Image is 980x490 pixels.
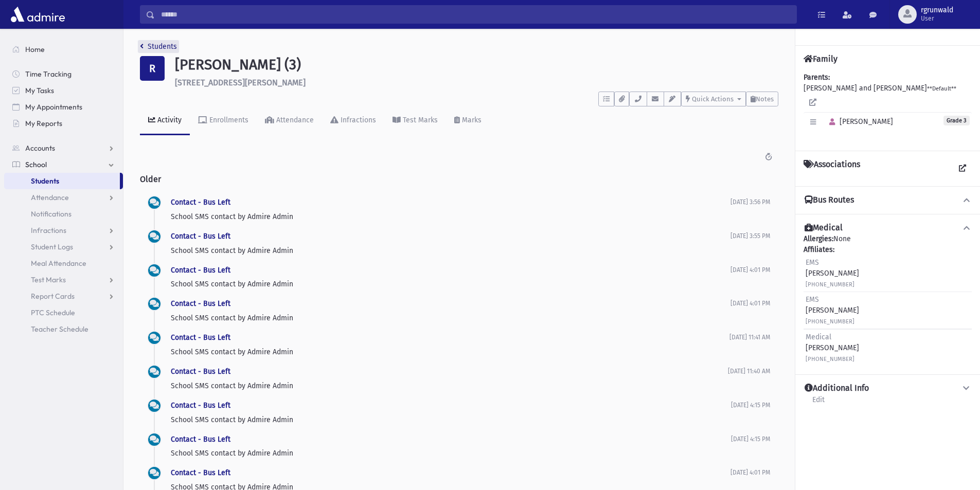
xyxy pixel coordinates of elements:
[322,106,384,135] a: Infractions
[806,257,859,289] div: [PERSON_NAME]
[140,166,778,192] h2: Older
[25,86,54,95] span: My Tasks
[31,209,72,219] span: Notifications
[207,116,248,124] div: Enrollments
[4,156,123,173] a: School
[31,324,88,334] span: Teacher Schedule
[31,176,59,186] span: Students
[274,116,314,124] div: Attendance
[257,106,322,135] a: Attendance
[171,468,230,477] a: Contact - Bus Left
[804,233,972,366] div: None
[4,115,123,132] a: My Reports
[4,189,123,206] a: Attendance
[140,42,177,51] a: Students
[730,198,770,206] span: [DATE] 3:56 PM
[25,143,55,153] span: Accounts
[804,72,972,142] div: [PERSON_NAME] and [PERSON_NAME]
[140,106,190,135] a: Activity
[4,304,123,321] a: PTC Schedule
[171,313,730,323] p: School SMS contact by Admire Admin
[804,54,838,64] h4: Family
[171,198,230,207] a: Contact - Bus Left
[804,195,972,206] button: Bus Routes
[31,308,75,317] span: PTC Schedule
[806,332,859,364] div: [PERSON_NAME]
[31,242,73,251] span: Student Logs
[730,469,770,476] span: [DATE] 4:01 PM
[25,119,62,128] span: My Reports
[171,380,728,391] p: School SMS contact by Admire Admin
[4,206,123,222] a: Notifications
[805,223,843,233] h4: Medical
[806,294,859,326] div: [PERSON_NAME]
[171,232,230,241] a: Contact - Bus Left
[746,92,778,106] button: Notes
[804,234,833,243] b: Allergies:
[4,255,123,271] a: Meal Attendance
[4,66,123,82] a: Time Tracking
[31,193,69,202] span: Attendance
[31,226,66,235] span: Infractions
[4,173,120,189] a: Students
[171,245,730,256] p: School SMS contact by Admire Admin
[4,99,123,115] a: My Appointments
[401,116,438,124] div: Test Marks
[756,95,774,103] span: Notes
[825,117,893,126] span: [PERSON_NAME]
[384,106,446,135] a: Test Marks
[806,333,831,341] span: Medical
[4,41,123,58] a: Home
[4,321,123,337] a: Teacher Schedule
[171,347,729,357] p: School SMS contact by Admire Admin
[31,292,75,301] span: Report Cards
[31,275,66,284] span: Test Marks
[804,73,830,82] b: Parents:
[731,435,770,443] span: [DATE] 4:15 PM
[804,245,834,254] b: Affiliates:
[171,401,230,410] a: Contact - Bus Left
[729,334,770,341] span: [DATE] 11:41 AM
[730,232,770,240] span: [DATE] 3:55 PM
[155,116,182,124] div: Activity
[681,92,746,106] button: Quick Actions
[4,271,123,288] a: Test Marks
[804,383,972,394] button: Additional Info
[728,368,770,375] span: [DATE] 11:40 AM
[806,356,854,362] small: [PHONE_NUMBER]
[460,116,482,124] div: Marks
[806,281,854,288] small: [PHONE_NUMBER]
[730,300,770,307] span: [DATE] 4:01 PM
[4,140,123,156] a: Accounts
[446,106,490,135] a: Marks
[175,56,778,74] h1: [PERSON_NAME] (3)
[140,56,165,81] div: R
[812,394,825,412] a: Edit
[943,116,970,125] span: Grade 3
[175,78,778,87] h6: [STREET_ADDRESS][PERSON_NAME]
[171,266,230,275] a: Contact - Bus Left
[171,333,230,342] a: Contact - Bus Left
[730,266,770,274] span: [DATE] 4:01 PM
[8,4,67,25] img: AdmirePro
[338,116,376,124] div: Infractions
[155,5,796,24] input: Search
[804,223,972,233] button: Medical
[806,318,854,325] small: [PHONE_NUMBER]
[805,195,854,206] h4: Bus Routes
[4,82,123,99] a: My Tasks
[171,435,230,444] a: Contact - Bus Left
[25,69,72,79] span: Time Tracking
[25,45,45,54] span: Home
[171,211,730,222] p: School SMS contact by Admire Admin
[4,239,123,255] a: Student Logs
[921,6,953,14] span: rgrunwald
[171,367,230,376] a: Contact - Bus Left
[25,102,82,112] span: My Appointments
[921,14,953,23] span: User
[806,295,819,304] span: EMS
[25,160,47,169] span: School
[171,414,731,425] p: School SMS contact by Admire Admin
[171,448,731,459] p: School SMS contact by Admire Admin
[4,222,123,239] a: Infractions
